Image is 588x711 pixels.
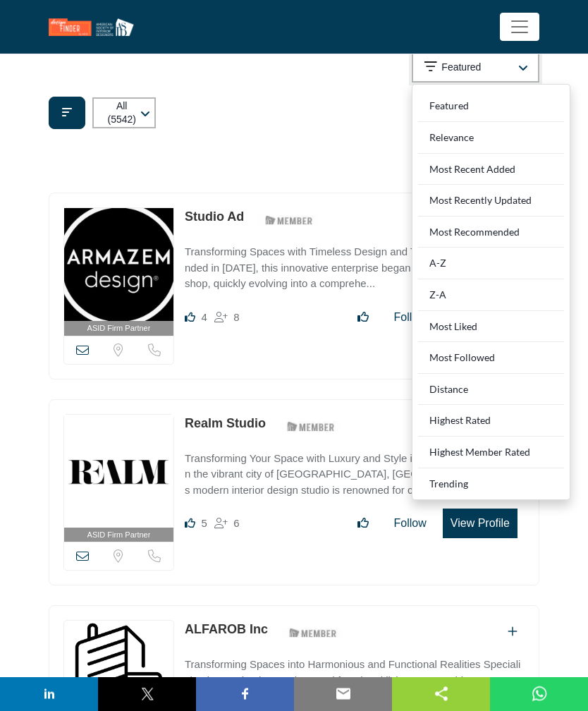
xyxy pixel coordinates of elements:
button: Toggle navigation [500,13,539,41]
div: Most Liked [418,312,564,344]
p: All (5542) [105,100,138,128]
button: Like listing [348,304,378,332]
button: View Profile [443,509,517,539]
a: Transforming Spaces into Harmonious and Functional Realities Specializing in creating harmonious ... [185,649,525,705]
div: Z-A [418,280,564,312]
span: 8 [233,312,239,324]
a: ASID Firm Partner [64,415,173,543]
button: Follow [385,510,436,538]
div: Most Recent Added [418,154,564,186]
img: ASID Members Badge Icon [257,212,321,229]
button: Follow [385,304,436,332]
a: Add To List [508,626,517,638]
span: 5 [201,518,207,530]
div: Featured [418,91,564,123]
i: Likes [185,518,195,529]
span: 6 [233,518,239,530]
div: Distance [418,375,564,406]
img: sharethis sharing button [433,686,450,703]
img: linkedin sharing button [41,686,58,703]
span: ASID Firm Partner [87,530,151,542]
div: A-Z [418,248,564,280]
span: 4 [201,312,207,324]
div: Followers [214,310,240,327]
a: Studio Ad [185,210,244,224]
div: Relevance [418,123,564,154]
i: Likes [185,312,195,323]
button: Filter categories [49,97,85,130]
img: Site Logo [49,18,141,36]
div: Highest Rated [418,406,564,437]
div: Most Followed [418,343,564,375]
img: Realm Studio [64,415,173,528]
img: Studio Ad [64,209,173,322]
div: Highest Member Rated [418,437,564,469]
a: Realm Studio [185,417,266,431]
img: twitter sharing button [139,686,156,703]
p: Studio Ad [185,208,244,227]
button: Featured [412,52,539,83]
img: whatsapp sharing button [531,686,548,703]
a: ALFAROB Inc [185,623,268,637]
img: facebook sharing button [237,686,254,703]
a: Transforming Spaces with Timeless Design and Technical Precision Founded in [DATE], this innovati... [185,236,525,293]
p: Transforming Spaces into Harmonious and Functional Realities Specializing in creating harmonious ... [185,657,525,705]
div: Most Recently Updated [418,186,564,217]
img: ASID Members Badge Icon [281,624,345,642]
a: ASID Firm Partner [64,209,173,336]
div: Followers [214,516,240,533]
div: Most Recommended [418,217,564,249]
img: ASID Members Badge Icon [279,418,343,436]
p: Featured [441,61,481,75]
p: ALFAROB Inc [185,621,268,640]
span: ASID Firm Partner [87,323,151,335]
button: Like listing [348,510,378,538]
p: Realm Studio [185,415,266,434]
p: Transforming Your Space with Luxury and Style in Every Detail Located in the vibrant city of [GEO... [185,451,525,499]
a: Transforming Your Space with Luxury and Style in Every Detail Located in the vibrant city of [GEO... [185,443,525,499]
img: email sharing button [335,686,352,703]
button: All (5542) [92,98,156,129]
p: Transforming Spaces with Timeless Design and Technical Precision Founded in [DATE], this innovati... [185,245,525,293]
div: Trending [418,469,564,495]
